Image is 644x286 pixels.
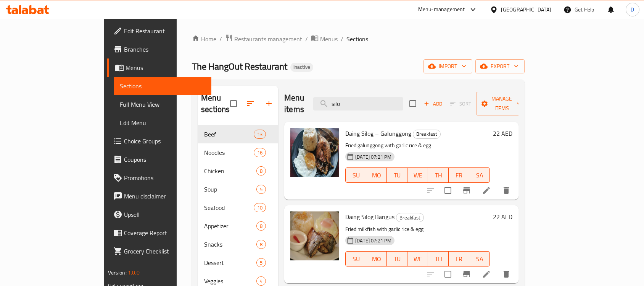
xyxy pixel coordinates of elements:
span: Menus [126,63,206,72]
a: Promotions [107,169,212,187]
span: [DATE] 07:21 PM [352,153,394,161]
button: TH [428,251,449,266]
span: Select to update [440,182,456,198]
span: The HangOut Restaurant [192,58,287,75]
span: Add [423,99,443,108]
h2: Menu sections [201,92,230,115]
div: Chicken8 [198,162,278,180]
div: Breakfast [413,130,441,139]
span: Menus [320,34,338,44]
span: TU [390,170,404,181]
a: Upsell [107,205,212,224]
a: Restaurants management [225,34,302,44]
div: Inactive [290,63,313,72]
span: Full Menu View [120,100,206,109]
li: / [305,34,308,44]
span: 8 [257,167,266,175]
span: D [631,5,634,14]
span: 16 [254,149,266,156]
span: TH [431,253,446,265]
span: export [481,62,518,71]
div: Snacks8 [198,235,278,253]
a: Edit Restaurant [107,22,212,40]
button: export [475,59,525,73]
span: Appetizer [204,221,256,231]
div: Seafood10 [198,198,278,217]
a: Menus [107,58,212,77]
div: items [256,276,266,286]
span: SA [472,253,487,265]
span: Sections [120,81,206,91]
div: [GEOGRAPHIC_DATA] [501,5,551,14]
span: MO [369,253,384,265]
li: / [219,34,222,44]
div: Menu-management [418,5,465,14]
span: Chicken [204,166,256,175]
span: Seafood [204,203,254,212]
button: SU [345,251,366,266]
button: FR [449,251,469,266]
h2: Menu items [284,92,304,115]
a: Sections [114,77,212,95]
button: SU [345,167,366,183]
span: Select section [405,96,421,112]
span: 13 [254,131,266,138]
p: Fried galunggong with garlic rice & egg [345,141,490,150]
span: Restaurants management [234,34,302,44]
span: Choice Groups [124,136,206,146]
nav: breadcrumb [192,34,525,44]
span: Edit Restaurant [124,26,206,36]
button: WE [407,167,428,183]
a: Grocery Checklist [107,242,212,260]
span: SU [349,253,363,265]
div: Breakfast [396,213,424,222]
span: WE [411,253,425,265]
span: Daing Silog – Galunggong [345,128,411,139]
span: 4 [257,278,266,285]
button: import [423,59,472,73]
span: import [430,62,466,71]
span: MO [369,170,384,181]
span: Branches [124,45,206,54]
button: Branch-specific-item [457,181,476,200]
span: TU [390,253,404,265]
span: Sections [346,34,368,44]
h6: 22 AED [493,128,512,139]
button: WE [407,251,428,266]
a: Edit Menu [114,114,212,132]
span: Manage items [482,94,521,113]
span: Coupons [124,155,206,164]
div: Noodles16 [198,143,278,162]
span: Daing Silog Bangus [345,211,394,223]
button: TU [387,251,407,266]
li: / [341,34,343,44]
span: 8 [257,241,266,248]
span: FR [452,170,466,181]
button: Manage items [476,92,527,115]
a: Menus [311,34,338,44]
div: Soup5 [198,180,278,198]
button: Branch-specific-item [457,265,476,283]
span: 1.0.0 [128,268,140,278]
button: MO [366,251,387,266]
span: TH [431,170,446,181]
span: Beef [204,130,254,139]
span: Inactive [290,64,313,70]
a: Branches [107,40,212,58]
span: WE [411,170,425,181]
span: Snacks [204,240,256,249]
span: Soup [204,185,256,194]
h6: 22 AED [493,211,512,222]
span: Edit Menu [120,118,206,127]
span: Coverage Report [124,228,206,237]
button: TH [428,167,449,183]
span: Select to update [440,266,456,282]
span: SU [349,170,363,181]
a: Full Menu View [114,95,212,114]
a: Edit menu item [482,186,491,195]
span: 5 [257,186,266,193]
button: delete [497,181,515,200]
span: Upsell [124,210,206,219]
a: Menu disclaimer [107,187,212,205]
a: Coupons [107,150,212,169]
